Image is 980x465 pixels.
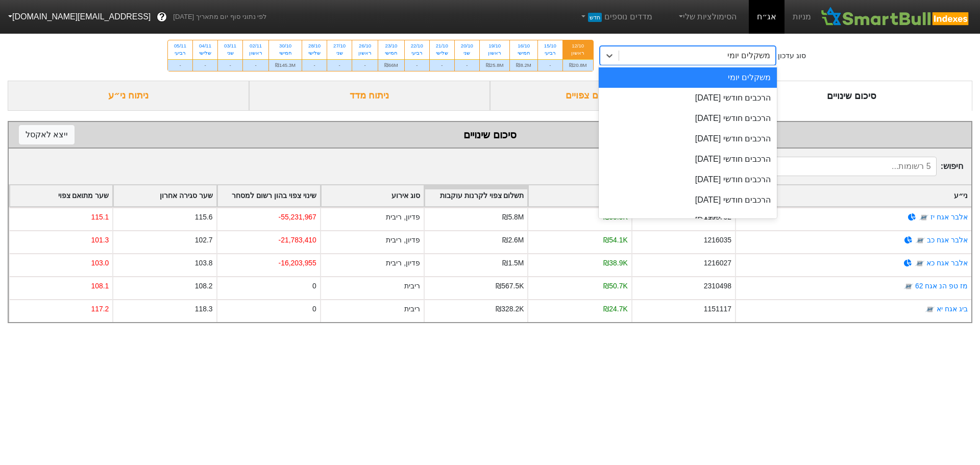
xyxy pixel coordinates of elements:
[384,42,398,50] div: 23/10
[603,258,627,268] div: ₪38.9K
[603,304,627,314] div: ₪24.7K
[302,59,327,71] div: -
[195,235,213,246] div: 102.7
[333,42,346,50] div: 27/10
[819,7,972,27] img: SmartBull
[516,42,531,50] div: 16/10
[603,212,627,223] div: ₪33.5K
[588,13,602,22] span: חדש
[10,185,112,206] div: Toggle SortBy
[358,42,372,50] div: 26/10
[736,185,971,206] div: Toggle SortBy
[575,7,656,27] a: מדדים נוספיםחדש
[249,42,262,50] div: 02/11
[903,281,914,291] img: tase link
[218,59,242,71] div: -
[113,185,216,206] div: Toggle SortBy
[249,81,491,111] div: ניתוח מדד
[217,185,320,206] div: Toggle SortBy
[502,258,524,268] div: ₪1.5M
[486,42,504,50] div: 19/10
[173,12,266,22] span: לפי נתוני סוף יום מתאריך [DATE]
[174,42,186,50] div: 05/11
[436,42,448,50] div: 21/10
[91,212,109,223] div: 115.1
[199,50,211,57] div: שלישי
[269,59,302,71] div: ₪145.3M
[308,42,321,50] div: 28/10
[704,304,731,314] div: 1151117
[378,59,404,71] div: ₪66M
[224,42,236,50] div: 03/11
[199,42,211,50] div: 04/11
[411,50,423,57] div: רביעי
[502,235,524,246] div: ₪2.6M
[927,236,968,244] a: אלבר אגח כב
[496,281,524,291] div: ₪567.5K
[404,281,420,291] div: ריבית
[704,212,731,223] div: 1158732
[599,108,777,129] div: הרכבים חודשי [DATE]
[195,212,213,223] div: 115.6
[599,67,777,88] div: משקלים יומי
[926,259,968,267] a: אלבר אגח כא
[603,235,627,246] div: ₪54.1K
[352,59,378,71] div: -
[358,50,372,57] div: ראשון
[386,235,420,246] div: פדיון, ריבית
[496,304,524,314] div: ₪328.2K
[461,42,473,50] div: 20/10
[168,59,192,71] div: -
[19,127,961,142] div: סיכום שינויים
[312,304,316,314] div: 0
[599,210,777,231] div: הרכבים חודשי [DATE]
[275,42,296,50] div: 30/10
[778,51,806,61] div: סוג עדכון
[174,50,186,57] div: רביעי
[599,88,777,108] div: הרכבים חודשי [DATE]
[731,81,973,111] div: סיכום שינויים
[436,50,448,57] div: שלישי
[279,258,316,268] div: -16,203,955
[919,212,929,223] img: tase link
[544,50,556,57] div: רביעי
[384,50,398,57] div: חמישי
[327,59,352,71] div: -
[502,212,524,223] div: ₪5.8M
[386,212,420,223] div: פדיון, ריבית
[704,281,731,291] div: 2310498
[91,235,109,246] div: 101.3
[312,281,316,291] div: 0
[490,81,731,111] div: ביקושים והיצעים צפויים
[727,50,770,62] div: משקלים יומי
[279,212,316,223] div: -55,231,967
[8,81,249,111] div: ניתוח ני״ע
[930,213,968,221] a: אלבר אגח יז
[455,59,479,71] div: -
[569,42,587,50] div: 12/10
[461,50,473,57] div: שני
[425,185,527,206] div: Toggle SortBy
[333,50,346,57] div: שני
[91,304,109,314] div: 117.2
[915,258,925,268] img: tase link
[569,50,587,57] div: ראשון
[603,281,627,291] div: ₪50.7K
[528,185,631,206] div: Toggle SortBy
[673,7,741,27] a: הסימולציות שלי
[480,59,510,71] div: ₪25.8M
[510,59,537,71] div: ₪8.2M
[741,157,963,176] span: חיפוש :
[741,157,937,176] input: 5 רשומות...
[937,305,968,313] a: ביג אגח יא
[195,304,213,314] div: 118.3
[405,59,429,71] div: -
[599,129,777,149] div: הרכבים חודשי [DATE]
[599,169,777,190] div: הרכבים חודשי [DATE]
[308,50,321,57] div: שלישי
[430,59,454,71] div: -
[404,304,420,314] div: ריבית
[224,50,236,57] div: שני
[91,258,109,268] div: 103.0
[599,149,777,169] div: הרכבים חודשי [DATE]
